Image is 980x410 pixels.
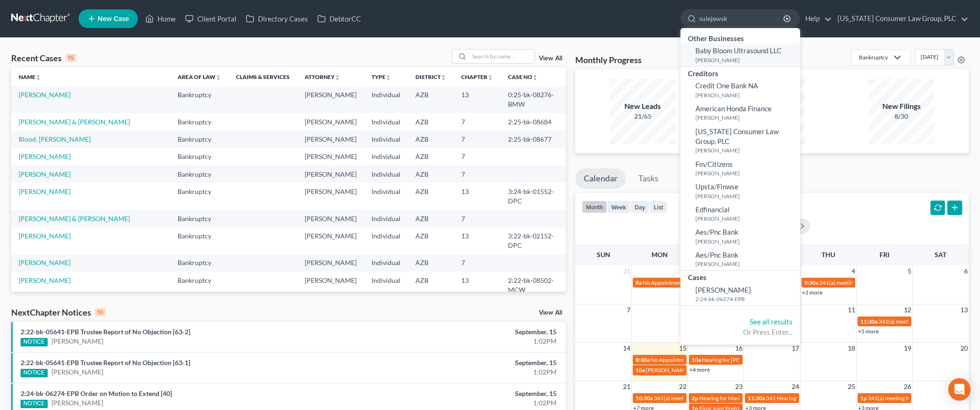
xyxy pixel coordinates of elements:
[903,381,912,392] span: 26
[335,75,340,80] i: unfold_more
[678,381,687,392] span: 22
[622,343,631,354] span: 14
[651,356,694,363] span: No Appointments
[654,395,744,402] span: 341(a) meeting for [PERSON_NAME]
[695,160,733,168] span: Fm/Citizens
[695,81,758,90] span: Credit One Bank NA
[372,73,391,80] a: Typeunfold_more
[860,395,867,402] span: 1p
[469,50,535,63] input: Search by name...
[695,228,738,236] span: Aes/Pnc Bank
[441,75,446,80] i: unfold_more
[651,251,668,259] span: Mon
[170,165,229,183] td: Bankruptcy
[959,304,969,316] span: 13
[695,127,779,145] span: [US_STATE] Consumer Law Group, PLC
[19,215,130,223] a: [PERSON_NAME] & [PERSON_NAME]
[21,328,190,336] a: 2:22-bk-05641-EPB Trustee Report of No Objection [63-2]
[680,283,800,306] a: [PERSON_NAME]2:24-bk-06274-EPB
[141,10,180,27] a: Home
[364,227,408,254] td: Individual
[408,130,454,148] td: AZB
[680,180,800,202] a: Upsta/Finwse[PERSON_NAME]
[907,266,912,277] span: 5
[680,124,800,157] a: [US_STATE] Consumer Law Group, PLC[PERSON_NAME]
[959,343,969,354] span: 20
[695,251,738,259] span: Aes/Pnc Bank
[415,73,446,80] a: Districtunfold_more
[19,118,130,126] a: [PERSON_NAME] & [PERSON_NAME]
[21,338,48,346] div: NOTICE
[305,73,340,80] a: Attorneyunfold_more
[692,395,698,402] span: 2p
[699,10,785,27] input: Search by name...
[19,259,71,266] a: [PERSON_NAME]
[859,53,888,61] div: Bankruptcy
[688,327,793,337] div: Or Press Enter...
[622,381,631,392] span: 21
[734,381,744,392] span: 23
[384,398,557,408] div: 1:02PM
[582,201,607,213] button: month
[454,130,501,148] td: 7
[680,271,800,282] div: Cases
[575,54,642,65] h3: Monthly Progress
[170,210,229,227] td: Bankruptcy
[646,367,739,374] span: [PERSON_NAME] Arbitration Hearing
[51,367,103,377] a: [PERSON_NAME]
[935,251,946,259] span: Sat
[636,279,642,286] span: 8a
[297,183,364,209] td: [PERSON_NAME]
[241,10,313,27] a: Directory Cases
[903,304,912,316] span: 12
[364,148,408,165] td: Individual
[695,192,798,200] small: [PERSON_NAME]
[695,56,798,64] small: [PERSON_NAME]
[297,86,364,113] td: [PERSON_NAME]
[622,266,631,277] span: 31
[695,91,798,99] small: [PERSON_NAME]
[858,328,879,335] a: +5 more
[650,201,667,213] button: list
[408,148,454,165] td: AZB
[11,307,106,318] div: NextChapter Notices
[636,395,653,402] span: 10:30a
[170,113,229,130] td: Bankruptcy
[384,327,557,337] div: September, 15
[19,187,71,195] a: [PERSON_NAME]
[408,227,454,254] td: AZB
[680,202,800,225] a: Edfinancial[PERSON_NAME]
[847,343,856,354] span: 18
[170,86,229,113] td: Bankruptcy
[501,130,566,148] td: 2:25-bk-08677
[750,317,793,326] a: See all results
[364,86,408,113] td: Individual
[695,182,738,191] span: Upsta/Finwse
[19,135,91,143] a: Blood, [PERSON_NAME]
[695,46,781,55] span: Baby Bloom Ultrasound LLC
[630,201,650,213] button: day
[11,52,76,64] div: Recent Cases
[313,10,365,27] a: DebtorCC
[98,15,129,22] span: New Case
[607,201,630,213] button: week
[178,73,221,80] a: Area of Lawunfold_more
[695,205,730,214] span: Edfinancial
[695,146,798,154] small: [PERSON_NAME]
[532,75,538,80] i: unfold_more
[364,130,408,148] td: Individual
[680,32,800,43] div: Other Businesses
[626,304,631,316] span: 7
[819,279,909,286] span: 341(a) meeting for [PERSON_NAME]
[869,101,934,112] div: New Filings
[869,112,934,121] div: 8/30
[454,227,501,254] td: 13
[170,130,229,148] td: Bankruptcy
[386,75,391,80] i: unfold_more
[847,381,856,392] span: 25
[948,378,971,401] div: Open Intercom Messenger
[903,343,912,354] span: 19
[680,67,800,79] div: Creditors
[802,289,823,296] a: +2 more
[680,79,800,101] a: Credit One Bank NA[PERSON_NAME]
